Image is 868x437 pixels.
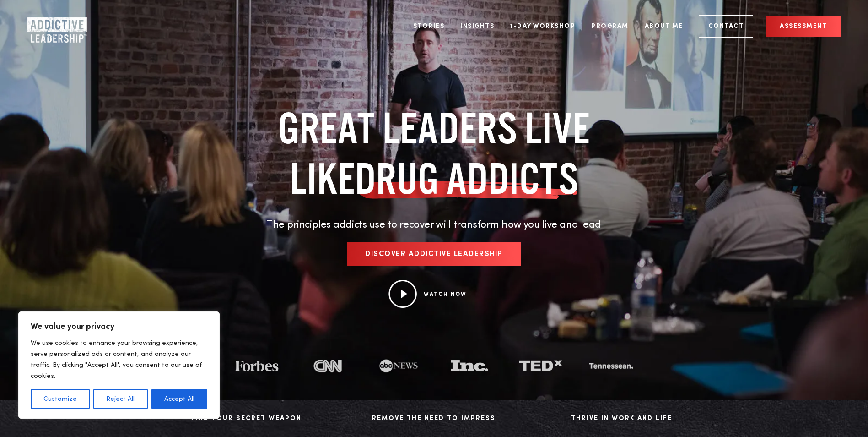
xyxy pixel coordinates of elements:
[267,220,601,230] span: The principles addicts use to recover will transform how you live and lead
[584,9,636,44] a: Program
[453,9,501,44] a: Insights
[31,389,90,409] button: Customize
[503,9,582,44] a: 1-Day Workshop
[93,389,147,409] button: Reject All
[31,338,207,382] p: We use cookies to enhance your browsing experience, serve personalized ads or content, and analyz...
[347,242,521,266] a: Discover Addictive Leadership
[638,9,690,44] a: About Me
[406,9,452,44] a: Stories
[355,153,579,204] span: DRUG ADDICTS
[31,321,207,332] p: We value your privacy
[162,412,331,426] div: Find Your Secret Weapon
[27,17,82,36] a: Home
[365,251,503,258] span: Discover Addictive Leadership
[350,412,518,426] div: Remove The Need to Impress
[18,311,220,419] div: We value your privacy
[221,103,647,204] h1: GREAT LEADERS LIVE LIKE
[424,292,467,297] a: WATCH NOW
[699,15,754,38] a: Contact
[151,389,207,409] button: Accept All
[766,16,841,37] a: Assessment
[537,412,706,426] div: Thrive in Work and Life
